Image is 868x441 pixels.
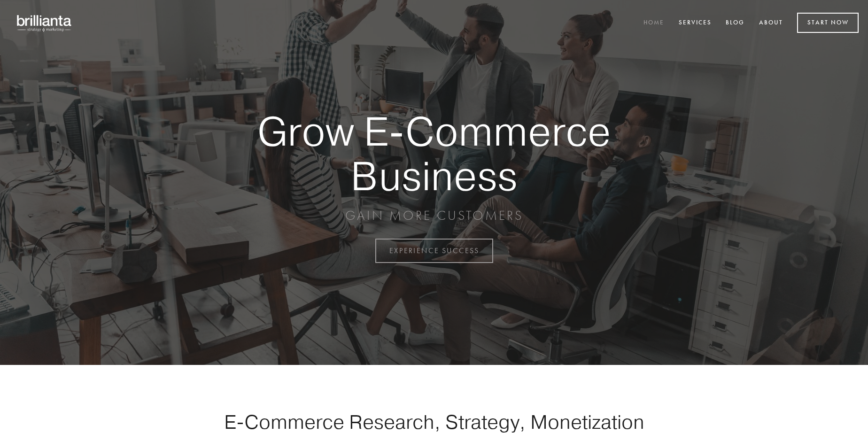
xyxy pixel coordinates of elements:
h1: E-Commerce Research, Strategy, Monetization [194,410,674,433]
a: Home [637,15,670,31]
strong: Grow E-Commerce Business [225,109,643,198]
a: Start Now [797,13,859,33]
p: GAIN MORE CUSTOMERS [225,207,643,224]
a: Services [673,15,718,31]
a: About [753,15,789,31]
img: brillianta - research, strategy, marketing [9,9,80,37]
a: EXPERIENCE SUCCESS [375,239,493,263]
a: Blog [720,15,751,31]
